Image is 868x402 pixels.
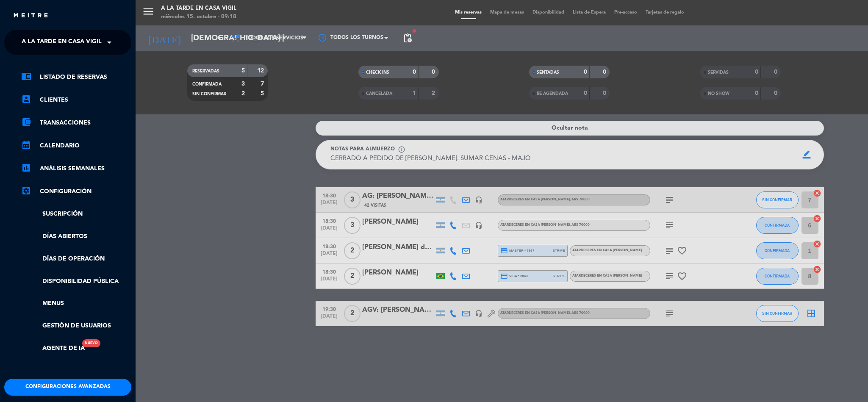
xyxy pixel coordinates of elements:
a: Disponibilidad pública [21,277,131,286]
a: Días de Operación [21,254,131,264]
a: Suscripción [21,209,131,219]
i: account_box [21,94,31,104]
span: A la tarde en Casa Vigil [22,33,102,51]
i: calendar_month [21,140,31,150]
a: calendar_monthCalendario [21,141,131,151]
div: Nuevo [82,339,100,347]
i: assessment [21,163,31,173]
i: settings_applications [21,186,31,196]
a: Agente de IANuevo [21,344,85,353]
i: account_balance_wallet [21,117,31,127]
a: chrome_reader_modeListado de Reservas [21,72,131,82]
a: assessmentANÁLISIS SEMANALES [21,164,131,174]
a: Días abiertos [21,232,131,241]
i: chrome_reader_mode [21,71,31,81]
a: Configuración [21,186,131,197]
button: Configuraciones avanzadas [4,379,131,396]
a: Menus [21,299,131,308]
img: MEITRE [13,13,49,19]
a: Gestión de usuarios [21,321,131,331]
a: account_balance_walletTransacciones [21,118,131,128]
a: account_boxClientes [21,95,131,105]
